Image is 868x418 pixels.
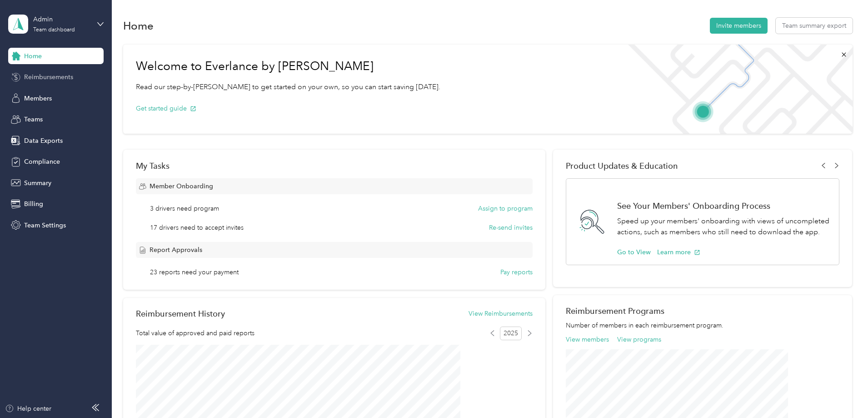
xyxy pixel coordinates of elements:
span: Data Exports [24,136,63,146]
span: Reimbursements [24,72,73,82]
span: 3 drivers need program [150,204,219,213]
button: Get started guide [136,104,196,113]
div: Admin [33,15,90,24]
h2: Reimbursement Programs [566,306,839,316]
button: Team summary export [776,18,853,34]
div: Team dashboard [33,27,75,33]
span: Total value of approved and paid reports [136,328,254,338]
span: Product Updates & Education [566,161,678,171]
p: Read our step-by-[PERSON_NAME] to get started on your own, so you can start saving [DATE]. [136,81,440,93]
span: 17 drivers need to accept invites [150,223,244,232]
img: Welcome to everlance [619,45,852,134]
button: Go to View [617,247,651,257]
h1: See Your Members' Onboarding Process [617,201,829,211]
span: 23 reports need your payment [150,267,239,277]
span: Compliance [24,157,60,166]
span: Billing [24,199,43,209]
span: Member Onboarding [150,181,213,191]
button: View programs [617,335,661,344]
span: Team Settings [24,221,66,230]
button: Invite members [710,18,768,34]
button: Learn more [657,247,700,257]
h1: Welcome to Everlance by [PERSON_NAME] [136,59,440,74]
button: Help center [5,404,51,413]
button: View members [566,335,609,344]
span: 2025 [500,327,522,340]
span: Home [24,51,42,61]
iframe: Everlance-gr Chat Button Frame [817,367,868,418]
span: Members [24,94,52,103]
h1: Home [123,21,154,30]
h2: Reimbursement History [136,309,225,318]
span: Report Approvals [150,245,202,255]
span: Teams [24,115,43,124]
button: Assign to program [478,204,533,213]
p: Speed up your members' onboarding with views of uncompleted actions, such as members who still ne... [617,216,829,238]
span: Summary [24,178,51,188]
button: Re-send invites [489,223,533,232]
button: Pay reports [500,267,533,277]
button: View Reimbursements [469,309,533,318]
div: My Tasks [136,161,533,171]
p: Number of members in each reimbursement program. [566,321,839,330]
